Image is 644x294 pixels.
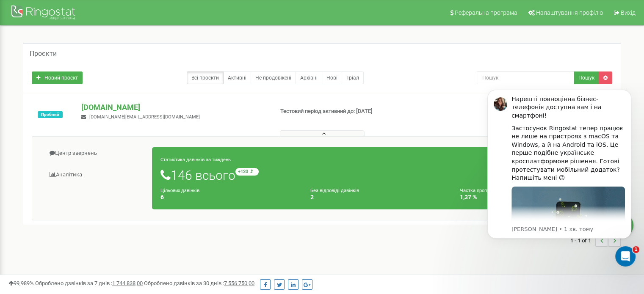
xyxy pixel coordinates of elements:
button: Пошук [574,71,599,84]
h5: Проєкти [30,50,57,58]
small: +120 [235,168,259,176]
a: Аналiтика [39,165,152,185]
h1: 146 всього [160,168,597,182]
small: Цільових дзвінків [160,188,199,193]
span: Пробний [38,111,63,118]
a: Не продовжені [251,71,296,84]
p: [DOMAIN_NAME] [81,102,266,113]
h4: 1,37 % [460,194,597,201]
a: Всі проєкти [187,71,224,84]
small: Статистика дзвінків за тиждень [160,157,231,162]
u: 1 744 838,00 [112,280,143,286]
span: Вихід [621,9,636,16]
span: Оброблено дзвінків за 7 днів : [35,280,143,286]
input: Пошук [477,71,574,84]
small: Частка пропущених дзвінків [460,188,522,193]
a: Тріал [342,71,364,84]
iframe: Intercom live chat [615,246,636,267]
a: Архівні [296,71,322,84]
span: 99,989% [8,280,34,286]
u: 7 556 750,00 [224,280,254,286]
a: Активні [223,71,251,84]
a: Центр звернень [39,143,152,164]
span: Оброблено дзвінків за 30 днів : [144,280,254,286]
span: Налаштування профілю [536,9,603,16]
span: Реферальна програма [455,9,517,16]
h4: 6 [160,194,298,201]
iframe: Intercom notifications повідомлення [475,77,644,271]
span: 1 [633,246,639,253]
a: Новий проєкт [32,71,83,84]
p: Тестовий період активний до: [DATE] [280,107,416,115]
span: [DOMAIN_NAME][EMAIL_ADDRESS][DOMAIN_NAME] [89,114,200,120]
small: Без відповіді дзвінків [310,188,359,193]
a: Нові [322,71,342,84]
h4: 2 [310,194,448,201]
